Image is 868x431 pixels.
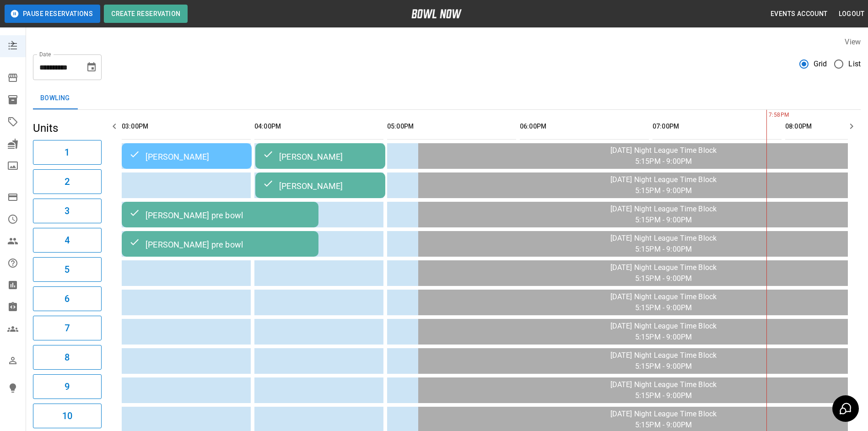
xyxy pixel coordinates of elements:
[62,409,72,423] h6: 10
[82,58,101,76] button: Choose date, selected date is Oct 2, 2025
[33,228,102,253] button: 4
[65,145,70,160] h6: 1
[33,199,102,223] button: 3
[129,238,311,249] div: [PERSON_NAME] pre bowl
[33,345,102,370] button: 8
[5,5,100,23] button: Pause Reservations
[104,5,188,23] button: Create Reservation
[33,121,102,135] h5: Units
[33,87,861,109] div: inventory tabs
[122,113,251,140] th: 03:00PM
[65,321,70,335] h6: 7
[814,59,827,70] span: Grid
[65,233,70,248] h6: 4
[33,316,102,340] button: 7
[767,5,831,22] button: Events Account
[33,404,102,428] button: 10
[848,59,861,70] span: List
[411,9,462,18] img: logo
[65,291,70,306] h6: 6
[33,374,102,399] button: 9
[845,38,861,46] label: View
[65,379,70,394] h6: 9
[254,113,383,140] th: 04:00PM
[33,87,77,109] button: Bowling
[65,204,70,218] h6: 3
[129,151,244,162] div: [PERSON_NAME]
[65,350,70,365] h6: 8
[33,286,102,311] button: 6
[33,257,102,282] button: 5
[766,111,769,120] span: 7:58PM
[263,151,378,162] div: [PERSON_NAME]
[33,140,102,165] button: 1
[65,174,70,189] h6: 2
[387,113,516,140] th: 05:00PM
[65,262,70,277] h6: 5
[129,209,311,220] div: [PERSON_NAME] pre bowl
[835,5,868,22] button: Logout
[520,113,649,140] th: 06:00PM
[263,180,378,191] div: [PERSON_NAME]
[33,169,102,194] button: 2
